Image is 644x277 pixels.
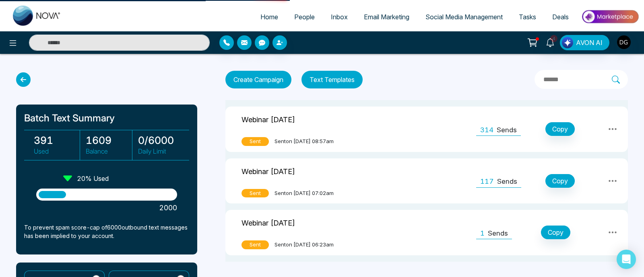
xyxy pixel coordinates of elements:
span: Social Media Management [425,13,503,21]
img: Nova CRM Logo [13,6,61,26]
tr: Webinar [DATE]SentSenton [DATE] 08:57am314SendsCopy [225,107,628,152]
p: Sends [497,125,517,135]
p: Webinar [DATE] [242,164,295,177]
span: Sent on [DATE] 08:57am [275,137,334,146]
span: Sent [242,189,269,198]
button: Text Templates [301,71,363,88]
button: AVON AI [560,35,609,50]
a: Social Media Management [417,9,511,25]
span: 1 [480,228,485,239]
span: Sent [242,137,269,146]
span: Home [260,13,278,21]
img: Lead Flow [562,37,573,48]
span: Inbox [331,13,348,21]
div: Open Intercom Messenger [617,250,636,269]
span: Sent on [DATE] 07:02am [275,189,334,197]
span: Sent [242,240,269,249]
p: 2000 [36,202,177,213]
button: Copy [545,174,575,188]
p: Sends [488,228,508,239]
span: Email Marketing [364,13,409,21]
a: Email Marketing [356,9,417,25]
span: Sent on [DATE] 06:23am [275,241,334,249]
p: Webinar [DATE] [242,216,295,228]
button: Create Campaign [225,71,291,88]
span: Deals [552,13,569,21]
button: Copy [541,226,570,239]
span: Tasks [519,13,536,21]
a: Inbox [323,9,356,25]
h3: 391 [34,134,80,146]
span: AVON AI [576,38,603,47]
span: People [294,13,315,21]
span: 117 [480,176,494,187]
p: Sends [497,176,517,187]
a: Deals [544,9,577,25]
img: Market-place.gif [581,8,639,26]
h3: 1609 [86,134,132,146]
h1: Batch Text Summary [24,113,189,124]
p: Used [34,146,80,156]
a: 4 [541,35,560,49]
a: Tasks [511,9,544,25]
tr: Webinar [DATE]SentSenton [DATE] 07:02am117SendsCopy [225,158,628,204]
p: 20 % Used [77,174,109,183]
span: 314 [480,125,493,135]
p: To prevent spam score-cap of 6000 outbound text messages has been implied to your account. [24,223,189,240]
tr: Webinar [DATE]SentSenton [DATE] 06:23am1SendsCopy [225,210,628,255]
img: User Avatar [617,35,631,49]
p: Daily Limit [138,146,184,156]
p: Webinar [DATE] [242,113,295,125]
button: Copy [545,122,575,136]
h3: 0 / 6000 [138,134,184,146]
span: 4 [550,35,557,42]
a: People [286,9,323,25]
a: Home [252,9,286,25]
p: Balance [86,146,132,156]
